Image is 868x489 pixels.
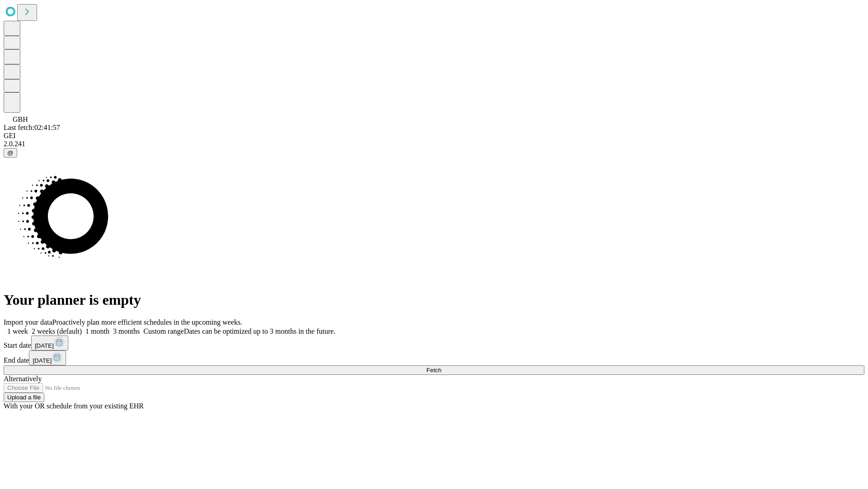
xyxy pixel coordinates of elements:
[33,357,52,364] span: [DATE]
[4,365,864,375] button: Fetch
[52,318,242,326] span: Proactively plan more efficient schedules in the upcoming weeks.
[7,149,14,156] span: @
[4,132,864,140] div: GEI
[4,124,60,131] span: Last fetch: 02:41:57
[184,327,335,335] span: Dates can be optimized up to 3 months in the future.
[4,292,864,308] h1: Your planner is empty
[7,327,28,335] span: 1 week
[35,342,54,349] span: [DATE]
[29,350,66,365] button: [DATE]
[32,327,82,335] span: 2 weeks (default)
[85,327,109,335] span: 1 month
[4,350,864,365] div: End date
[143,327,184,335] span: Custom range
[4,402,144,410] span: With your OR schedule from your existing EHR
[4,393,44,402] button: Upload a file
[31,336,68,350] button: [DATE]
[113,327,140,335] span: 3 months
[4,148,17,158] button: @
[426,367,441,374] span: Fetch
[4,318,52,326] span: Import your data
[4,140,864,148] div: 2.0.241
[13,115,28,123] span: GBH
[4,336,864,350] div: Start date
[4,375,42,383] span: Alternatively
